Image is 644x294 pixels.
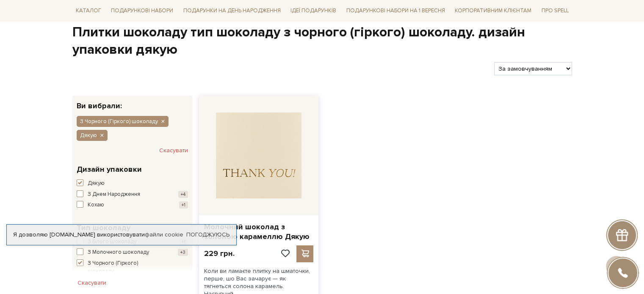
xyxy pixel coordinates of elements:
[178,191,188,198] span: +4
[159,144,188,157] button: Скасувати
[343,3,448,18] a: Подарункові набори на 1 Вересня
[216,113,302,198] img: Молочний шоколад з солоною карамеллю Дякую
[77,222,130,234] span: Тип шоколаду
[77,116,169,127] button: З Чорного (Гіркого) шоколаду
[80,118,158,125] span: З Чорного (Гіркого) шоколаду
[77,164,142,175] span: Дизайн упаковки
[7,231,236,239] div: Я дозволяю [DOMAIN_NAME] використовувати
[72,96,192,110] div: Ви вибрали:
[88,201,104,209] span: Кохаю
[77,179,188,188] button: Дякую
[80,132,97,139] span: Дякую
[287,4,340,17] span: Ідеї подарунків
[186,231,229,239] a: Погоджуюсь
[88,248,149,257] span: З Молочного шоколаду
[178,249,188,256] span: +3
[77,259,188,276] button: З Чорного (Гіркого) шоколаду
[77,130,108,141] button: Дякую
[88,190,140,199] span: З Днем Народження
[72,24,572,59] h1: Плитки шоколаду тип шоколаду з чорного (гіркого) шоколаду. дизайн упаковки дякую
[72,276,111,290] button: Скасувати
[77,201,188,209] button: Кохаю +1
[77,248,188,257] button: З Молочного шоколаду +3
[108,4,177,17] span: Подарункові набори
[179,201,188,209] span: +1
[538,4,572,17] span: Про Spell
[72,4,105,17] span: Каталог
[88,179,105,188] span: Дякую
[145,231,183,238] a: файли cookie
[204,249,235,258] p: 229 грн.
[77,190,188,199] button: З Днем Народження +4
[451,3,535,18] a: Корпоративним клієнтам
[204,222,314,242] a: Молочний шоколад з солоною карамеллю Дякую
[88,259,165,276] span: З Чорного (Гіркого) шоколаду
[180,4,284,17] span: Подарунки на День народження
